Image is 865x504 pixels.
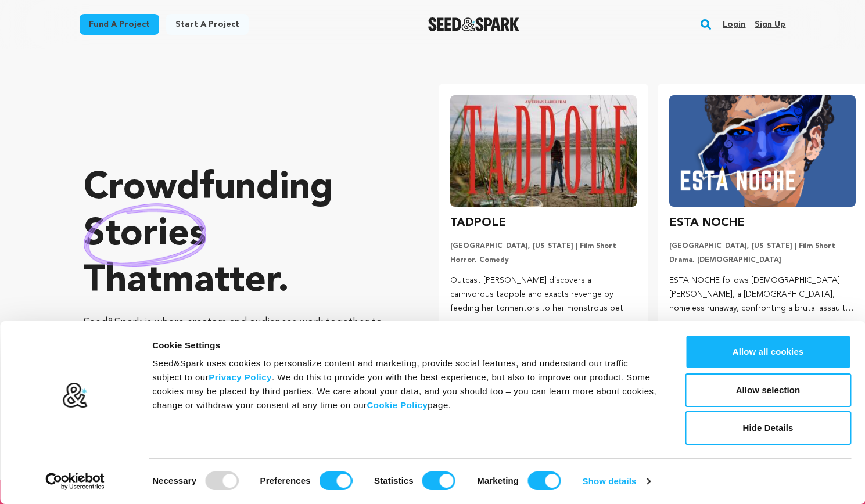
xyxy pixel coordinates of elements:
img: Seed&Spark Logo Dark Mode [428,17,519,31]
div: Seed&Spark uses cookies to personalize content and marketing, provide social features, and unders... [152,357,659,412]
h3: TADPOLE [450,214,506,232]
a: Show details [583,473,650,490]
span: matter [162,263,278,300]
strong: Statistics [374,476,414,485]
p: Horror, Comedy [450,255,637,265]
strong: Marketing [477,476,519,485]
div: Cookie Settings [152,339,659,352]
p: Outcast [PERSON_NAME] discovers a carnivorous tadpole and exacts revenge by feeding her tormentor... [450,274,637,315]
a: Sign up [755,15,785,34]
p: Seed&Spark is where creators and audiences work together to bring incredible new projects to life... [84,314,392,364]
img: ESTA NOCHE image [669,95,856,207]
a: Cookie Policy [367,400,428,410]
a: Login [723,15,745,34]
p: ESTA NOCHE follows [DEMOGRAPHIC_DATA] [PERSON_NAME], a [DEMOGRAPHIC_DATA], homeless runaway, conf... [669,274,856,315]
p: [GEOGRAPHIC_DATA], [US_STATE] | Film Short [450,242,637,251]
strong: Necessary [152,476,196,485]
p: [GEOGRAPHIC_DATA], [US_STATE] | Film Short [669,242,856,251]
p: Drama, [DEMOGRAPHIC_DATA] [669,255,856,265]
button: Allow selection [685,373,851,407]
img: TADPOLE image [450,95,637,207]
a: Privacy Policy [209,372,272,382]
img: hand sketched image [84,203,206,267]
h3: ESTA NOCHE [669,214,745,232]
button: Allow all cookies [685,335,851,369]
p: Crowdfunding that . [84,165,392,305]
a: Usercentrics Cookiebot - opens in a new window [24,473,126,490]
strong: Preferences [260,476,311,485]
img: logo [62,382,88,409]
a: Fund a project [80,14,159,35]
a: Start a project [166,14,249,35]
a: Seed&Spark Homepage [428,17,519,31]
button: Hide Details [685,411,851,445]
